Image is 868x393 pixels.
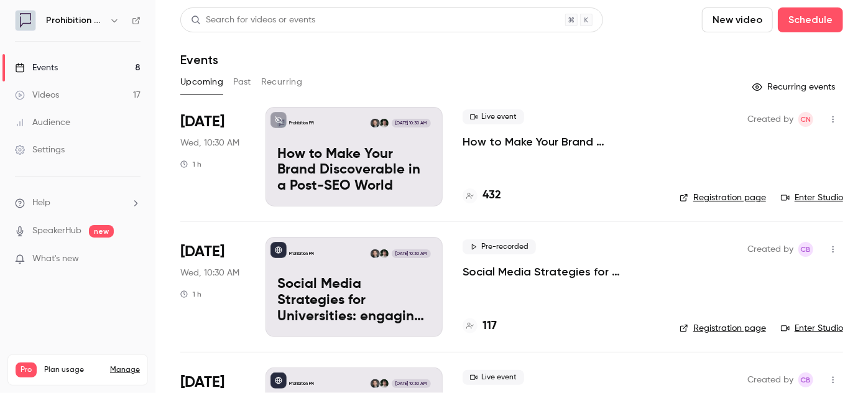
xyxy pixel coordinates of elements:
button: Recurring [261,72,303,92]
span: CN [801,112,811,127]
span: Created by [747,242,793,257]
h6: Prohibition PR [46,14,104,27]
span: Pro [16,363,37,377]
a: Social Media Strategies for Universities: engaging the new student cohort [463,264,660,279]
span: [DATE] [180,372,224,392]
span: [DATE] 10:30 AM [392,249,430,258]
div: Sep 17 Wed, 10:30 AM (Europe/London) [180,107,246,206]
a: Manage [110,365,140,375]
a: Enter Studio [781,192,843,204]
div: 1 h [180,289,201,299]
a: Registration page [680,192,766,204]
span: [DATE] 10:30 AM [392,119,430,127]
span: Wed, 10:30 AM [180,137,239,149]
div: Videos [15,89,59,101]
a: Registration page [680,322,766,335]
div: Audience [15,116,70,129]
h1: Events [180,52,218,67]
button: Upcoming [180,72,223,92]
a: 432 [463,187,501,204]
a: 117 [463,318,497,335]
span: Pre-recorded [463,239,536,254]
p: Prohibition PR [289,120,314,126]
span: Created by [747,112,793,127]
div: Events [15,62,58,74]
span: Help [32,196,50,210]
span: [DATE] [180,242,224,262]
span: Created by [747,372,793,387]
img: Chris Norton [371,249,379,258]
img: Will Ockenden [380,249,389,258]
img: Chris Norton [371,119,379,127]
button: Schedule [778,7,843,32]
span: CB [801,372,811,387]
img: Will Ockenden [380,119,389,127]
a: SpeakerHub [32,224,81,238]
div: 1 h [180,159,201,169]
div: Search for videos or events [191,14,315,27]
p: How to Make Your Brand Discoverable in a Post-SEO World [277,147,431,195]
span: Claire Beaumont [798,372,813,387]
div: Settings [15,144,65,156]
div: Sep 24 Wed, 10:30 AM (Europe/London) [180,237,246,336]
img: Will Ockenden [380,379,389,388]
img: Prohibition PR [16,11,35,30]
span: [DATE] [180,112,224,132]
img: Chris Norton [371,379,379,388]
a: How to Make Your Brand Discoverable in a Post-SEO WorldProhibition PRWill OckendenChris Norton[DA... [265,107,443,206]
p: Prohibition PR [289,381,314,387]
span: Live event [463,370,524,385]
button: Recurring events [747,77,843,97]
span: Live event [463,109,524,124]
span: Chris Norton [798,112,813,127]
span: new [89,225,114,238]
span: [DATE] 10:30 AM [392,379,430,388]
h4: 432 [482,187,501,204]
button: Past [233,72,251,92]
h4: 117 [482,318,497,335]
a: Enter Studio [781,322,843,335]
span: What's new [32,252,79,266]
a: Social Media Strategies for Universities: engaging the new student cohortProhibition PRWill Ocken... [265,237,443,336]
span: Plan usage [44,365,103,375]
p: Social Media Strategies for Universities: engaging the new student cohort [277,277,431,325]
p: Prohibition PR [289,251,314,257]
span: Claire Beaumont [798,242,813,257]
span: Wed, 10:30 AM [180,267,239,279]
a: How to Make Your Brand Discoverable in a Post-SEO World [463,134,660,149]
button: New video [702,7,773,32]
li: help-dropdown-opener [15,196,141,210]
span: CB [801,242,811,257]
